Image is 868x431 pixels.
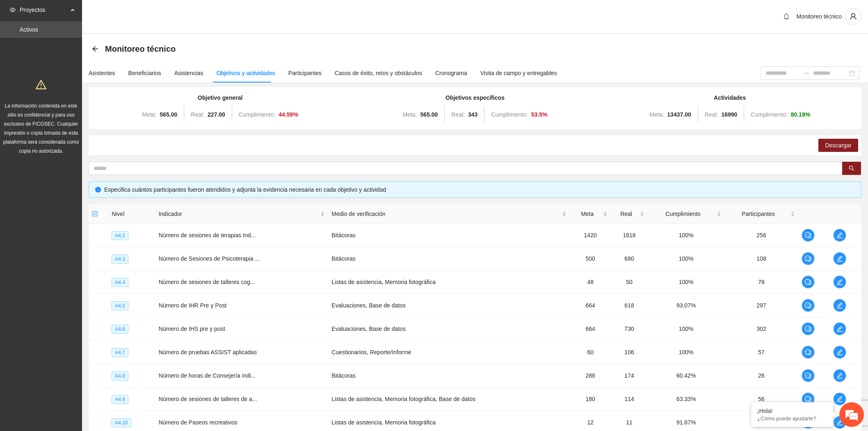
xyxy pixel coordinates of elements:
th: Meta [570,204,611,224]
button: edit [833,322,846,335]
span: Real: [451,111,465,118]
span: edit [834,372,846,379]
td: 100% [648,224,724,247]
button: search [842,162,861,175]
th: Nivel [108,204,155,224]
div: Back [92,46,98,53]
span: Meta: [142,111,156,118]
td: 1818 [611,224,648,247]
button: user [845,8,861,25]
td: 680 [611,247,648,271]
td: Evaluaciones, Base de datos [328,317,570,341]
span: Meta: [402,111,417,118]
td: Cuestionarios, Reporte/Informe [328,341,570,364]
td: Listas de asistencia, Memoria fotográfica [328,271,570,294]
th: Medio de verificación [328,204,570,224]
strong: Actividades [714,94,746,101]
span: Meta [573,209,601,218]
span: A4.9 [112,395,128,404]
strong: Objetivo general [198,94,243,101]
a: Activos [20,26,38,33]
span: A4.7 [112,348,128,357]
button: comment [802,229,815,242]
td: 256 [724,224,798,247]
span: Medio de verificación [331,209,560,218]
button: comment [802,346,815,359]
span: eye [10,7,16,13]
span: A4.2 [112,231,128,240]
span: Cumplimiento: [239,111,275,118]
td: 500 [570,247,611,271]
span: edit [834,419,846,426]
div: Casos de éxito, retos y obstáculos [335,69,422,78]
span: Cumplimiento: [491,111,528,118]
span: A4.6 [112,325,128,334]
button: edit [833,346,846,359]
td: 56 [724,387,798,411]
span: Real: [705,111,718,118]
strong: 227.00 [208,111,225,118]
div: Cronograma [435,69,467,78]
strong: Objetivos específicos [445,94,505,101]
button: comment [802,252,815,265]
td: 26 [724,364,798,387]
span: swap-right [803,70,810,76]
span: to [803,70,810,76]
td: 50 [611,271,648,294]
div: Beneficiarios [128,69,161,78]
span: Indicador [159,209,319,218]
button: comment [802,322,815,335]
td: 106 [611,341,648,364]
strong: 565.00 [160,111,178,118]
button: edit [833,392,846,406]
span: Cumplimiento [651,209,715,218]
button: edit [833,252,846,265]
td: 60 [570,341,611,364]
td: 618 [611,294,648,317]
span: A4.3 [112,254,128,264]
td: 302 [724,317,798,341]
button: comment [802,275,815,289]
td: 114 [611,387,648,411]
span: search [849,165,854,172]
span: A4.8 [112,371,128,381]
span: Número de sesiones de terapias Ind... [159,232,256,238]
td: Evaluaciones, Base de datos [328,294,570,317]
span: Número de sesiones de talleres de a... [159,396,257,402]
td: Número de pruebas ASSIST aplicadas [155,341,329,364]
button: comment [802,392,815,406]
span: Meta: [649,111,664,118]
button: edit [833,229,846,242]
button: edit [833,275,846,289]
td: Número de IHR Pre y Post [155,294,329,317]
strong: 44.59 % [279,111,298,118]
td: Bitácoras [328,224,570,247]
th: Participantes [724,204,798,224]
span: Real [614,209,638,218]
div: Participantes [288,69,322,78]
td: 1420 [570,224,611,247]
button: comment [802,369,815,382]
button: Descargar [818,139,858,152]
div: Asistencias [174,69,203,78]
span: info-circle [95,187,101,193]
div: Visita de campo y entregables [480,69,557,78]
td: 180 [570,387,611,411]
td: 664 [570,294,611,317]
td: Número de IHS pre y post [155,317,329,341]
strong: 565.00 [420,111,438,118]
button: edit [833,299,846,312]
td: 63.33% [648,387,724,411]
strong: 13437.00 [667,111,691,118]
td: 297 [724,294,798,317]
td: 60.42% [648,364,724,387]
td: 288 [570,364,611,387]
td: 100% [648,271,724,294]
span: check-square [92,211,98,217]
td: 78 [724,271,798,294]
td: Listas de asistencia, Memoria fotográfica, Base de datos [328,387,570,411]
td: 93.07% [648,294,724,317]
span: Número de horas de Consejería indi... [159,372,256,379]
button: bell [780,10,793,23]
strong: 343 [468,111,477,118]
